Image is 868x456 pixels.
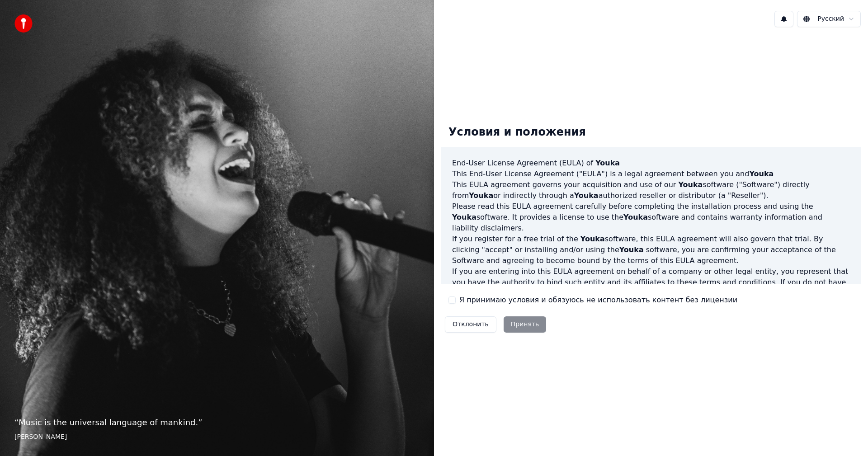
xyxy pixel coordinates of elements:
[623,213,648,221] span: Youka
[14,416,420,429] p: “ Music is the universal language of mankind. ”
[595,159,620,167] span: Youka
[574,191,599,200] span: Youka
[580,235,605,243] span: Youka
[452,158,850,169] h3: End-User License Agreement (EULA) of
[452,266,850,310] p: If you are entering into this EULA agreement on behalf of a company or other legal entity, you re...
[14,14,33,33] img: youka
[749,169,774,178] span: Youka
[452,201,850,234] p: Please read this EULA agreement carefully before completing the installation process and using th...
[445,316,496,333] button: Отклонить
[452,234,850,266] p: If you register for a free trial of the software, this EULA agreement will also govern that trial...
[678,180,703,189] span: Youka
[452,179,850,201] p: This EULA agreement governs your acquisition and use of our software ("Software") directly from o...
[452,169,850,179] p: This End-User License Agreement ("EULA") is a legal agreement between you and
[619,245,644,254] span: Youka
[14,432,420,442] footer: [PERSON_NAME]
[441,118,593,147] div: Условия и положения
[452,213,476,221] span: Youka
[469,191,493,200] span: Youka
[459,295,737,306] label: Я принимаю условия и обязуюсь не использовать контент без лицензии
